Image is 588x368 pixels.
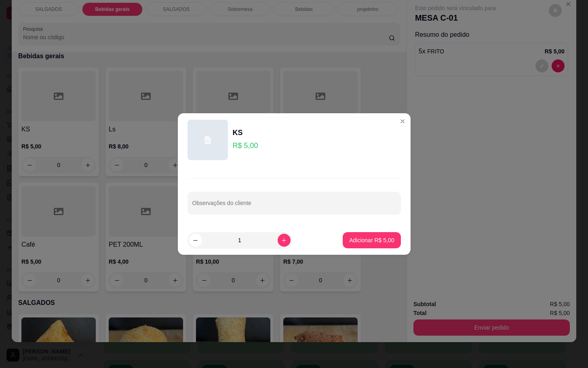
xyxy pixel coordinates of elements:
button: increase-product-quantity [278,234,291,247]
button: Adicionar R$ 5,00 [343,232,400,248]
input: Observações do cliente [192,202,396,210]
button: Close [396,115,409,128]
p: R$ 5,00 [233,140,258,151]
p: Adicionar R$ 5,00 [349,236,394,244]
div: KS [233,127,258,138]
button: decrease-product-quantity [189,234,202,247]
